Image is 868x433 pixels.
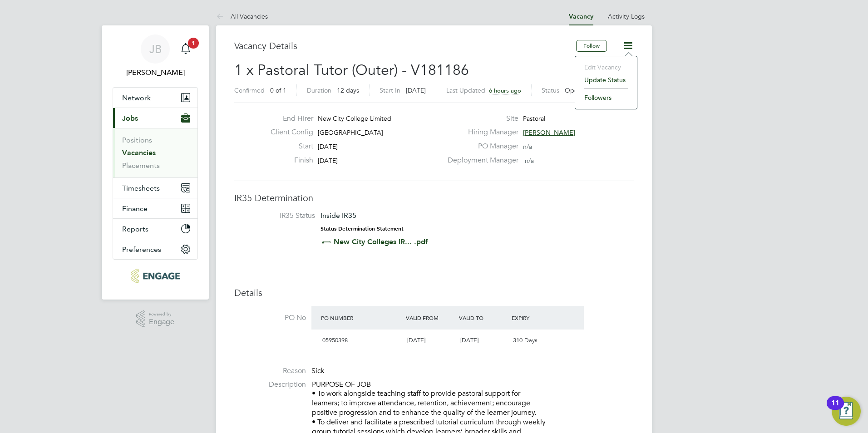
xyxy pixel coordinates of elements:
a: Go to home page [113,269,198,283]
label: Start [263,142,313,151]
span: [DATE] [318,143,338,151]
label: Site [442,114,518,123]
label: Hiring Manager [442,128,518,137]
span: New City College Limited [318,114,391,123]
label: Confirmed [234,86,265,94]
a: New City Colleges IR... .pdf [334,237,428,246]
li: Followers [580,91,632,104]
div: PO Number [319,310,404,326]
label: Status [542,86,559,94]
a: Activity Logs [608,12,645,20]
a: 1 [177,34,195,64]
label: Client Config [263,128,313,137]
span: [DATE] [460,336,478,344]
span: Sick [311,366,325,375]
span: [GEOGRAPHIC_DATA] [318,128,383,137]
h3: Details [234,287,634,299]
span: [DATE] [318,157,338,165]
div: 11 [831,403,839,415]
div: Expiry [509,310,562,326]
span: Jobs [122,114,138,123]
div: Jobs [113,128,197,177]
a: Positions [122,136,152,144]
label: Last Updated [446,86,485,94]
button: Network [113,88,197,108]
h3: Vacancy Details [234,40,576,52]
nav: Main navigation [102,25,209,300]
button: Finance [113,198,197,218]
img: huntereducation-logo-retina.png [131,269,179,283]
span: 0 of 1 [270,86,286,94]
button: Follow [576,40,607,52]
span: Preferences [122,245,161,254]
a: Vacancy [569,13,593,20]
span: 12 days [337,86,359,94]
label: Start In [380,86,400,94]
button: Timesheets [113,178,197,198]
span: 6 hours ago [489,87,521,94]
li: Edit Vacancy [580,61,632,74]
a: Powered byEngage [136,310,175,328]
div: Valid From [404,310,457,326]
span: Engage [149,318,174,326]
label: Reason [234,366,306,376]
strong: Status Determination Statement [321,226,404,232]
li: Update Status [580,74,632,86]
span: [DATE] [406,86,426,94]
label: PO No [234,313,306,323]
span: [DATE] [407,336,425,344]
span: Finance [122,204,148,213]
span: Inside IR35 [321,211,356,220]
h3: IR35 Determination [234,192,634,204]
button: Preferences [113,239,197,259]
span: Reports [122,225,148,233]
span: 1 x Pastoral Tutor (Outer) - V181186 [234,61,469,79]
a: JB[PERSON_NAME] [113,34,198,78]
label: Description [234,380,306,389]
span: Open [565,86,582,94]
span: Jack Baron [113,67,198,78]
a: Vacancies [122,148,156,157]
span: 310 Days [513,336,538,344]
label: IR35 Status [243,211,315,221]
span: [PERSON_NAME] [523,128,575,137]
span: Network [122,93,151,102]
label: Finish [263,156,313,165]
a: Placements [122,161,160,170]
span: 1 [188,38,199,49]
label: Duration [307,86,331,94]
span: n/a [525,157,534,165]
button: Reports [113,219,197,239]
span: JB [149,43,162,55]
span: Timesheets [122,184,160,192]
button: Open Resource Center, 11 new notifications [832,397,861,426]
label: Deployment Manager [442,156,518,165]
label: End Hirer [263,114,313,123]
div: Valid To [457,310,510,326]
span: 05950398 [322,336,348,344]
label: PO Manager [442,142,518,151]
span: Powered by [149,310,174,318]
span: Pastoral [523,114,545,123]
a: All Vacancies [216,12,268,20]
span: n/a [523,143,532,151]
button: Jobs [113,108,197,128]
